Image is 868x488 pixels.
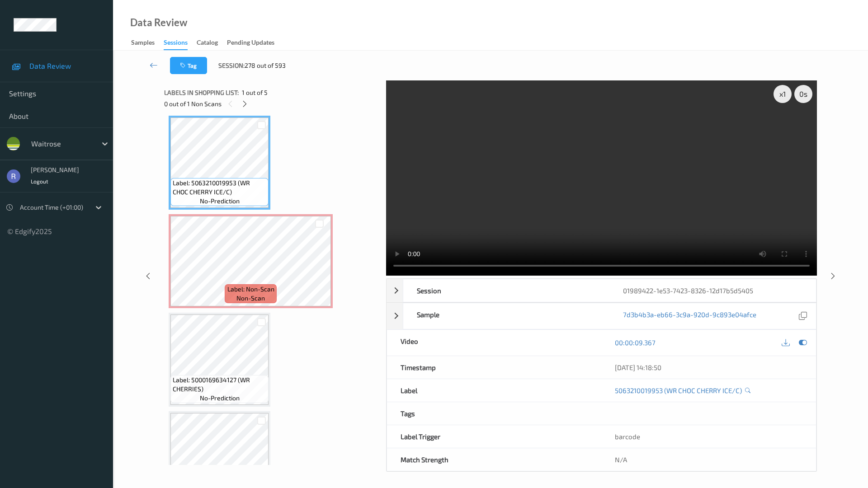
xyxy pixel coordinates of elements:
[173,178,266,197] span: Label: 5063210019953 (WR CHOC CHERRY ICE/C)
[601,448,816,471] div: N/A
[173,375,266,394] span: Label: 5000169634127 (WR CHERRIES)
[164,38,188,50] div: Sessions
[615,363,802,372] div: [DATE] 14:18:50
[164,88,239,97] span: Labels in shopping list:
[164,98,380,109] div: 0 out of 1 Non Scans
[387,425,602,448] div: Label Trigger
[218,61,245,70] span: Session:
[403,279,610,302] div: Session
[131,38,155,49] div: Samples
[164,37,197,50] a: Sessions
[245,61,286,70] span: 278 out of 593
[387,448,602,471] div: Match Strength
[227,38,274,49] div: Pending Updates
[387,279,816,302] div: Session01989422-1e53-7423-8326-12d17b5d5405
[609,279,816,302] div: 01989422-1e53-7423-8326-12d17b5d5405
[197,38,218,49] div: Catalog
[774,85,792,103] div: x 1
[601,425,816,448] div: barcode
[615,386,742,395] a: 5063210019953 (WR CHOC CHERRY ICE/C)
[200,394,240,403] span: no-prediction
[615,338,656,347] a: 00:00:09.367
[242,88,268,97] span: 1 out of 5
[197,37,227,49] a: Catalog
[387,303,816,329] div: Sample7d3b4b3a-eb66-3c9a-920d-9c893e04afce
[227,37,283,49] a: Pending Updates
[200,197,240,206] span: no-prediction
[403,303,610,329] div: Sample
[170,57,207,74] button: Tag
[387,330,602,356] div: Video
[794,85,812,103] div: 0 s
[387,402,602,425] div: Tags
[387,379,602,402] div: Label
[227,285,274,294] span: Label: Non-Scan
[623,310,756,322] a: 7d3b4b3a-eb66-3c9a-920d-9c893e04afce
[387,356,602,379] div: Timestamp
[131,37,164,49] a: Samples
[130,18,187,27] div: Data Review
[236,294,265,303] span: non-scan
